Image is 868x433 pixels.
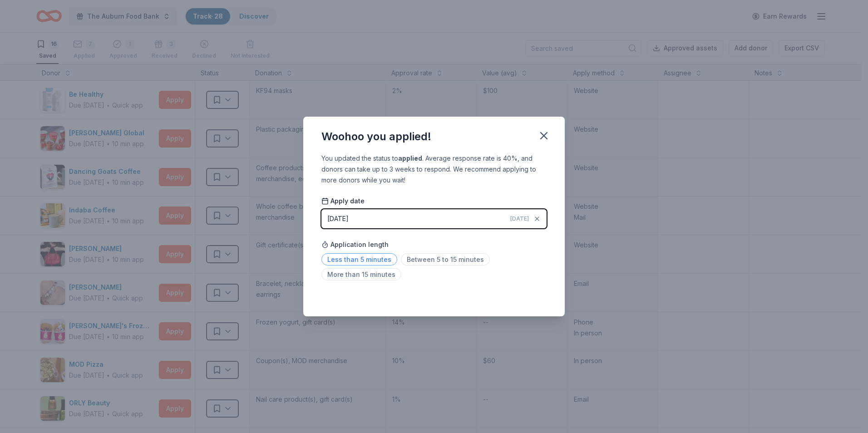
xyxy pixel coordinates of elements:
span: Application length [321,239,389,250]
span: Less than 5 minutes [321,253,397,266]
span: Apply date [321,197,365,206]
b: applied [398,154,422,162]
span: [DATE] [510,215,529,222]
div: You updated the status to . Average response rate is 40%, and donors can take up to 3 weeks to re... [321,153,547,186]
button: [DATE][DATE] [321,209,547,228]
div: [DATE] [327,213,349,224]
span: More than 15 minutes [321,268,401,280]
span: Between 5 to 15 minutes [401,253,490,266]
div: Woohoo you applied! [321,129,431,144]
